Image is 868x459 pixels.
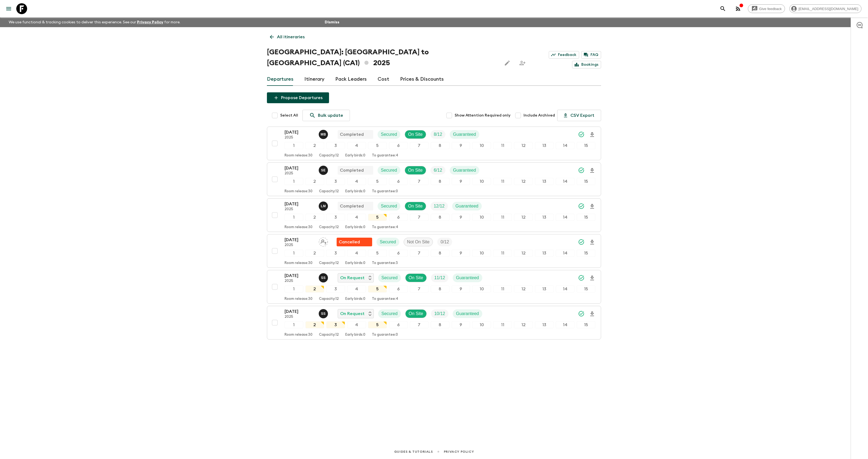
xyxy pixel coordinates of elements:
div: 4 [347,250,366,257]
div: 11 [493,321,512,328]
a: Feedback [549,51,579,59]
div: 3 [326,250,345,257]
a: Bulk update [302,110,350,121]
div: On Site [405,202,426,210]
span: Show Attention Required only [455,113,510,118]
p: Capacity: 12 [319,189,339,194]
p: Completed [340,167,364,174]
p: To guarantee: 4 [372,297,398,301]
div: On Site [405,166,426,175]
div: 3 [326,321,345,328]
div: 12 [514,250,533,257]
p: 11 / 12 [434,275,445,281]
p: Capacity: 12 [319,261,339,265]
div: 5 [368,321,387,328]
div: 5 [368,250,387,257]
div: Trip Fill [437,238,452,246]
div: 9 [452,214,470,221]
button: [DATE]2025Steve SmithOn RequestSecuredOn SiteTrip FillGuaranteed123456789101112131415Room release... [267,270,601,304]
div: 9 [452,178,470,185]
p: Guaranteed [456,310,479,317]
span: Include Archived [524,113,555,118]
p: 8 / 12 [434,131,442,138]
p: [DATE] [285,201,314,207]
svg: Synced Successfully [578,131,585,138]
div: 1 [285,214,303,221]
button: [DATE]2025Assign pack leaderFlash Pack cancellationSecuredNot On SiteTrip Fill1234567891011121314... [267,234,601,268]
div: 3 [326,178,345,185]
div: 8 [431,178,449,185]
p: On Site [409,310,423,317]
span: Steve Smith [319,275,329,279]
p: Guaranteed [453,167,476,174]
svg: Synced Successfully [578,310,585,317]
svg: Download Onboarding [589,167,595,174]
div: 11 [493,285,512,293]
p: 2025 [285,315,314,319]
button: Propose Departures [267,92,329,103]
div: 10 [472,178,491,185]
p: Early birds: 0 [345,261,365,265]
div: 7 [410,321,429,328]
span: Micaël Bilodeau [319,131,329,136]
p: Early birds: 0 [345,333,365,337]
p: Capacity: 12 [319,153,339,158]
div: 13 [535,321,554,328]
div: 12 [514,178,533,185]
svg: Synced Successfully [578,239,585,245]
span: Stephen Exler [319,167,329,172]
button: search adventures [717,3,728,14]
p: Capacity: 12 [319,225,339,230]
p: 12 / 12 [434,203,445,209]
p: [DATE] [285,165,314,171]
div: 6 [389,250,408,257]
p: Room release: 30 [285,153,312,158]
div: 15 [577,142,595,149]
a: Departures [267,73,293,86]
p: Cancelled [339,239,360,245]
span: Share this itinerary [517,58,528,68]
span: [EMAIL_ADDRESS][DOMAIN_NAME] [796,7,861,11]
div: 5 [368,214,387,221]
p: On Site [408,167,423,174]
div: 12 [514,321,533,328]
p: 2025 [285,171,314,176]
div: 4 [347,178,366,185]
div: 15 [577,285,595,293]
div: 15 [577,178,595,185]
h1: [GEOGRAPHIC_DATA]: [GEOGRAPHIC_DATA] to [GEOGRAPHIC_DATA] (CA1) 2025 [267,47,497,68]
div: 11 [493,178,512,185]
p: [DATE] [285,237,314,243]
button: CSV Export [557,110,601,121]
p: We use functional & tracking cookies to deliver this experience. See our for more. [7,17,183,27]
button: [DATE]2025Lucia MeierCompletedSecuredOn SiteTrip FillGuaranteed123456789101112131415Room release:... [267,198,601,232]
span: Assign pack leader [319,239,328,243]
p: Guaranteed [456,275,479,281]
p: To guarantee: 0 [372,189,398,194]
p: Room release: 30 [285,333,312,337]
p: Room release: 30 [285,297,312,301]
div: 15 [577,250,595,257]
p: Capacity: 12 [319,333,339,337]
div: Secured [378,166,400,175]
p: Guaranteed [455,203,478,209]
p: All itineraries [277,34,305,40]
div: 9 [452,142,470,149]
div: Trip Fill [431,273,448,282]
div: 8 [431,321,449,328]
div: 7 [410,214,429,221]
div: 6 [389,285,408,293]
p: Secured [381,310,398,317]
div: 10 [472,142,491,149]
div: 1 [285,321,303,328]
span: Lucia Meier [319,203,329,208]
div: 4 [347,321,366,328]
div: 2 [305,214,324,221]
div: Secured [378,130,400,139]
div: 13 [535,285,554,293]
button: SS [319,309,329,318]
p: On Request [340,310,365,317]
p: Early birds: 0 [345,153,365,158]
button: menu [3,3,14,14]
div: Trip Fill [430,166,445,175]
